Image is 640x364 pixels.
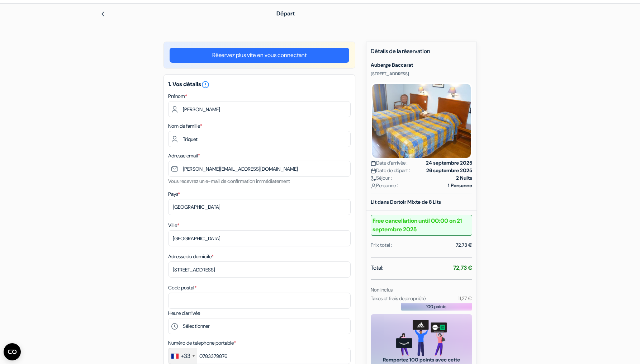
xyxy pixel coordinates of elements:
button: Ouvrir le widget CMP [4,343,21,360]
strong: 24 septembre 2025 [426,159,472,167]
div: +33 [181,352,190,360]
input: Entrer adresse e-mail [168,161,351,177]
h5: 1. Vos détails [168,80,351,89]
a: error_outline [201,80,210,88]
label: Pays [168,190,180,198]
label: Nom de famille [168,122,202,130]
input: Entrer le nom de famille [168,131,351,147]
strong: 26 septembre 2025 [426,167,472,174]
span: Départ [276,10,295,17]
img: calendar.svg [371,168,376,174]
strong: 72,73 € [453,264,472,271]
b: Lit dans Dortoir Mixte de 8 Lits [371,199,441,205]
img: user_icon.svg [371,183,376,189]
label: Ville [168,222,179,229]
strong: 1 Personne [448,182,472,189]
label: Adresse du domicile [168,253,214,260]
span: Personne : [371,182,398,189]
input: 6 12 34 56 78 [168,348,351,364]
label: Adresse email [168,152,200,160]
h5: Détails de la réservation [371,48,472,59]
p: [STREET_ADDRESS] [371,71,472,77]
i: error_outline [201,80,210,89]
label: Code postal [168,284,196,292]
span: Date de départ : [371,167,410,174]
b: Free cancellation until 00:00 on 21 septembre 2025 [371,215,472,236]
span: 100 points [426,303,446,310]
span: Date d'arrivée : [371,159,408,167]
span: Total: [371,264,383,272]
img: moon.svg [371,176,376,181]
small: Non inclus [371,287,393,293]
input: Entrez votre prénom [168,101,351,117]
div: Prix total : [371,241,392,249]
small: 11,27 € [458,295,472,302]
img: left_arrow.svg [100,11,106,17]
h5: Auberge Baccarat [371,62,472,68]
div: France: +33 [169,348,197,364]
img: calendar.svg [371,161,376,166]
img: gift_card_hero_new.png [396,320,447,356]
small: Vous recevrez un e-mail de confirmation immédiatement [168,178,290,184]
div: 72,73 € [456,241,472,249]
label: Heure d'arrivée [168,309,200,317]
label: Numéro de telephone portable [168,339,236,347]
a: Réservez plus vite en vous connectant [170,48,349,63]
span: Séjour : [371,174,392,182]
small: Taxes et frais de propriété: [371,295,427,302]
label: Prénom [168,93,187,100]
strong: 2 Nuits [456,174,472,182]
